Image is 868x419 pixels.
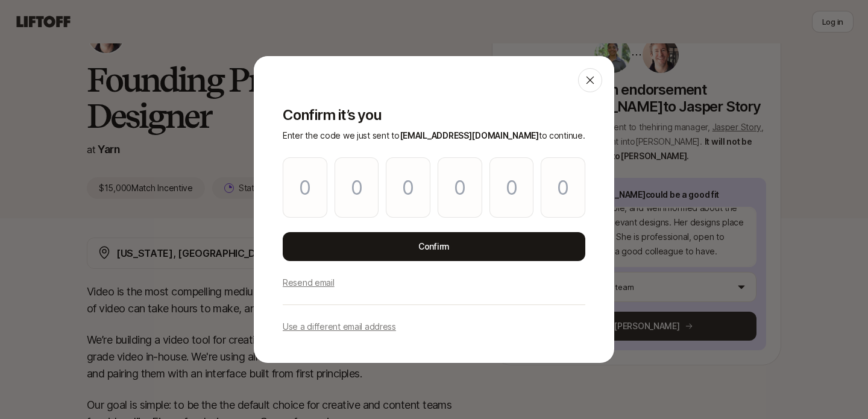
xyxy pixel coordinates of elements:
[283,107,585,124] p: Confirm it’s you
[283,128,585,143] p: Enter the code we just sent to to continue.
[400,130,539,140] span: [EMAIL_ADDRESS][DOMAIN_NAME]
[386,157,430,218] input: Please enter OTP character 3
[283,232,585,261] button: Confirm
[489,157,534,218] input: Please enter OTP character 5
[283,157,327,218] input: Please enter OTP character 1
[335,157,379,218] input: Please enter OTP character 2
[438,157,482,218] input: Please enter OTP character 4
[283,320,396,334] p: Use a different email address
[541,157,585,218] input: Please enter OTP character 6
[283,276,335,290] p: Resend email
